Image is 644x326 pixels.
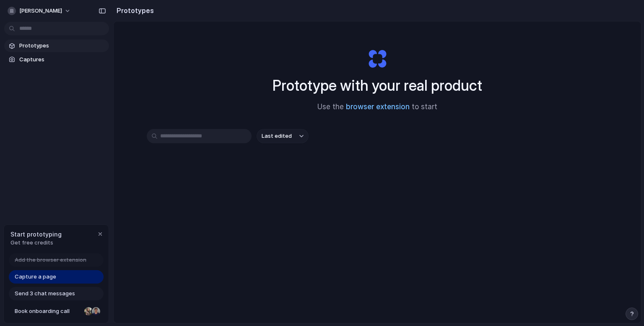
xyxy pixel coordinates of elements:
span: [PERSON_NAME] [19,7,62,15]
button: [PERSON_NAME] [4,4,75,18]
span: Last edited [262,132,292,140]
span: Get free credits [10,239,62,247]
div: Nicole Kubica [83,306,93,316]
span: Use the to start [317,102,437,113]
span: Captures [19,55,106,64]
a: browser extension [346,103,410,111]
h2: Prototypes [113,5,154,16]
a: Book onboarding call [9,305,104,318]
a: Captures [4,53,109,66]
span: Start prototyping [10,230,62,239]
span: Prototypes [19,42,106,50]
span: Add the browser extension [15,256,86,264]
span: Book onboarding call [15,307,81,315]
button: Last edited [257,129,309,143]
h1: Prototype with your real product [273,74,482,97]
span: Capture a page [15,273,56,281]
span: Send 3 chat messages [15,289,75,298]
a: Prototypes [4,39,109,52]
div: Christian Iacullo [91,306,101,316]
